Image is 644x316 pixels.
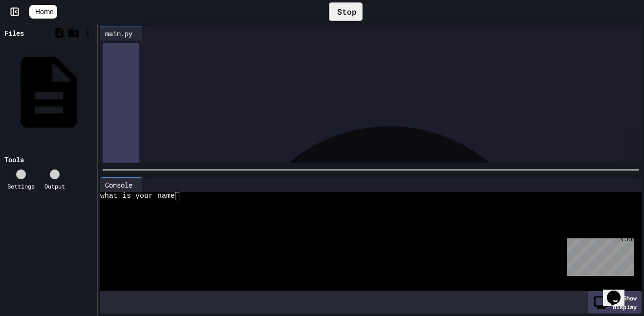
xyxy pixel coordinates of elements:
[4,28,24,38] div: Files
[44,182,65,190] div: Output
[603,277,634,306] iframe: chat widget
[588,291,642,314] div: Show display
[100,26,143,41] div: main.py
[35,7,53,17] span: Home
[563,234,634,276] iframe: chat widget
[4,4,67,62] div: Chat with us now!Close
[100,192,175,200] span: what is your name
[4,154,24,165] div: Tools
[329,2,363,21] div: Stop
[100,28,137,39] div: main.py
[7,182,35,190] div: Settings
[100,180,137,190] div: Console
[100,177,143,192] div: Console
[29,5,57,19] a: Home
